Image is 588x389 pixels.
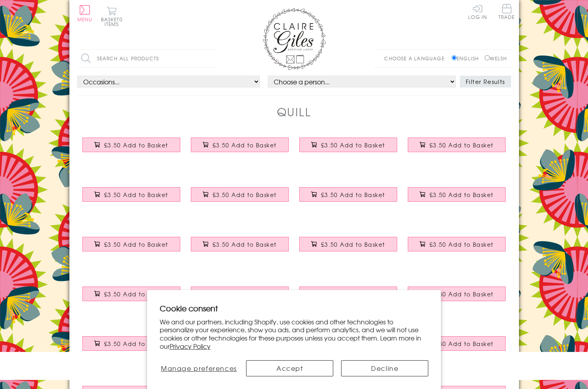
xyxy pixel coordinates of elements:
[77,5,93,22] button: Menu
[170,341,211,351] a: Privacy Policy
[294,181,403,215] a: Wedding Card, Flowers, Will you be my Bridesmaid? £3.50 Add to Basket
[403,281,511,315] a: Valentine's Day Card, Love Potion, We have Great Chemistry £3.50 Add to Basket
[263,8,326,70] img: Claire Giles Greetings Cards
[429,141,494,149] span: £3.50 Add to Basket
[191,138,289,152] button: £3.50 Add to Basket
[213,191,277,199] span: £3.50 Add to Basket
[191,237,289,251] button: £3.50 Add to Basket
[498,4,515,19] span: Trade
[294,281,403,315] a: Birthday Card, Pink Flamingo, Happy Birthday £3.50 Add to Basket
[191,287,289,301] button: £3.50 Add to Basket
[408,287,506,301] button: £3.50 Add to Basket
[429,290,494,298] span: £3.50 Add to Basket
[429,340,494,348] span: £3.50 Add to Basket
[498,4,515,21] a: Trade
[77,181,186,215] a: Religious Occassions Card, Pink Stars, Bat Mitzvah £3.50 Add to Basket
[403,181,511,215] a: Wedding Card, Flowers, Will you be our Flower Girl? £3.50 Add to Basket
[77,50,215,67] input: Search all products
[299,287,397,301] button: £3.50 Add to Basket
[452,55,457,60] input: English
[82,237,180,251] button: £3.50 Add to Basket
[429,191,494,199] span: £3.50 Add to Basket
[277,104,312,120] h1: Quill
[104,240,168,248] span: £3.50 Add to Basket
[104,141,168,149] span: £3.50 Add to Basket
[191,187,289,202] button: £3.50 Add to Basket
[321,240,385,248] span: £3.50 Add to Basket
[101,6,123,26] button: Basket0 items
[77,231,186,265] a: Wedding Card, Grey Circles, Dad & Step Mum Congratulations on your Wedding Day £3.50 Add to Basket
[104,340,168,348] span: £3.50 Add to Basket
[246,360,333,376] button: Accept
[105,16,123,28] span: 0 items
[77,16,93,23] span: Menu
[321,141,385,149] span: £3.50 Add to Basket
[403,132,511,166] a: Baby Card, Sleeping Fox, Baby Boy Congratulations £3.50 Add to Basket
[82,287,180,301] button: £3.50 Add to Basket
[186,132,294,166] a: Religious Occassions Card, Blue Circles, Thank You for being my Godfather £3.50 Add to Basket
[294,231,403,265] a: Wedding Card, Pink Ribbon, To the Bride to Be on your Hen Do £3.50 Add to Basket
[460,76,511,87] button: Filter Results
[77,132,186,166] a: Religious Occassions Card, Pink Flowers, Will you be my Godmother? £3.50 Add to Basket
[186,181,294,215] a: General Card Card, Heart, Love £3.50 Add to Basket
[77,281,186,315] a: Birthday Card, Gold Stars, Happy Birthday 65 £3.50 Add to Basket
[403,231,511,265] a: Wedding Congratulations Card, Mum and Step Dad, Colourful Dots £3.50 Add to Basket
[160,318,429,350] p: We and our partners, including Shopify, use cookies and other technologies to personalize your ex...
[160,303,429,314] h2: Cookie consent
[82,336,180,351] button: £3.50 Add to Basket
[341,360,428,376] button: Decline
[485,55,490,60] input: Welsh
[213,240,277,248] span: £3.50 Add to Basket
[408,138,506,152] button: £3.50 Add to Basket
[485,55,507,62] label: Welsh
[299,138,397,152] button: £3.50 Add to Basket
[207,50,215,67] input: Search
[160,360,238,376] button: Manage preferences
[299,187,397,202] button: £3.50 Add to Basket
[408,237,506,251] button: £3.50 Add to Basket
[321,191,385,199] span: £3.50 Add to Basket
[403,330,511,364] a: Wedding Card, Flowers, Mrs & Mrs £3.50 Add to Basket
[452,55,483,62] label: English
[82,187,180,202] button: £3.50 Add to Basket
[408,187,506,202] button: £3.50 Add to Basket
[161,363,237,373] span: Manage preferences
[384,55,450,62] p: Choose a language:
[294,132,403,166] a: Religious Occassions Card, Blue Stripes, Will you be my Godfather? £3.50 Add to Basket
[429,240,494,248] span: £3.50 Add to Basket
[104,191,168,199] span: £3.50 Add to Basket
[408,336,506,351] button: £3.50 Add to Basket
[468,4,487,19] a: Log In
[186,281,294,315] a: Wedding Card, Blue Stripes, Thank you for being our Usher £3.50 Add to Basket
[104,290,168,298] span: £3.50 Add to Basket
[299,237,397,251] button: £3.50 Add to Basket
[77,330,186,364] a: Wedding Card, Flowers, Silver Wedding Anniversary £3.50 Add to Basket
[213,141,277,149] span: £3.50 Add to Basket
[186,231,294,265] a: Wedding Card, Pink Flowers, On your Bridal Shower £3.50 Add to Basket
[82,138,180,152] button: £3.50 Add to Basket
